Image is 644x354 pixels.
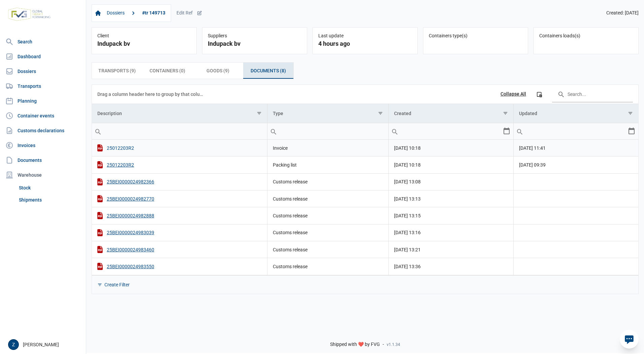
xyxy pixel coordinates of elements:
[3,124,83,137] a: Customs declarations
[394,247,421,252] span: [DATE] 13:21
[92,123,267,139] input: Filter cell
[514,123,638,139] td: Filter cell
[503,123,511,139] div: Select
[267,140,389,156] td: Invoice
[394,196,421,202] span: [DATE] 13:13
[97,85,633,104] div: Data grid toolbar
[503,111,508,116] span: Show filter options for column 'Created'
[208,39,301,48] div: Indupack bv
[273,111,283,116] div: Type
[97,111,122,116] div: Description
[394,145,421,151] span: [DATE] 10:18
[92,123,104,139] div: Search box
[378,111,383,116] span: Show filter options for column 'Type'
[539,33,633,39] div: Containers loads(s)
[267,224,389,241] td: Customs release
[16,194,83,206] a: Shipments
[387,342,400,347] span: v1.1.34
[150,67,185,75] span: Containers (0)
[267,156,389,173] td: Packing list
[5,5,53,24] img: FVG - Global freight forwarding
[3,35,83,48] a: Search
[628,111,633,116] span: Show filter options for column 'Updated'
[383,342,384,348] span: -
[389,123,401,139] div: Search box
[267,190,389,207] td: Customs release
[267,123,389,139] td: Filter cell
[8,339,19,350] button: Z
[267,173,389,190] td: Customs release
[533,88,545,100] div: Column Chooser
[97,161,262,168] div: 25012203R2
[92,104,267,123] td: Column Description
[104,282,130,288] div: Create Filter
[3,79,83,93] a: Transports
[318,33,412,39] div: Last update
[97,229,262,236] div: 25BEI0000024983039
[514,104,638,123] td: Column Updated
[97,89,205,100] div: Drag a column header here to group by that column
[97,212,262,219] div: 25BEI0000024982888
[208,33,301,39] div: Suppliers
[394,230,421,235] span: [DATE] 13:16
[97,144,262,151] div: 25012203R2
[267,123,388,139] input: Filter cell
[3,50,83,63] a: Dashboard
[176,10,202,16] div: Edit Ref
[388,123,513,139] td: Filter cell
[8,339,82,350] div: [PERSON_NAME]
[267,123,280,139] div: Search box
[267,104,389,123] td: Column Type
[104,7,127,19] a: Dossiers
[318,39,412,48] div: 4 hours ago
[514,123,627,139] input: Filter cell
[267,241,389,258] td: Customs release
[606,10,639,16] span: Created: [DATE]
[97,195,262,202] div: 25BEI0000024982770
[3,168,83,182] div: Warehouse
[429,33,522,39] div: Containers type(s)
[501,91,526,97] div: Collapse All
[97,39,191,48] div: Indupack bv
[97,33,191,39] div: Client
[394,179,421,184] span: [DATE] 13:08
[3,139,83,152] a: Invoices
[139,7,168,19] a: #tr 149713
[514,123,526,139] div: Search box
[267,258,389,275] td: Customs release
[257,111,262,116] span: Show filter options for column 'Description'
[3,94,83,108] a: Planning
[394,213,421,218] span: [DATE] 13:15
[16,182,83,194] a: Stock
[627,123,636,139] div: Select
[3,65,83,78] a: Dossiers
[92,123,267,139] td: Filter cell
[394,162,421,168] span: [DATE] 10:18
[394,264,421,269] span: [DATE] 13:36
[3,153,83,167] a: Documents
[519,162,546,168] span: [DATE] 09:39
[552,86,633,102] input: Search in the data grid
[394,111,411,116] div: Created
[97,246,262,253] div: 25BEI0000024983460
[388,104,513,123] td: Column Created
[97,263,262,270] div: 25BEI0000024983550
[389,123,503,139] input: Filter cell
[251,67,286,75] span: Documents (8)
[330,342,380,348] span: Shipped with ❤️ by FVG
[98,67,136,75] span: Transports (9)
[97,178,262,185] div: 25BEI0000024982366
[92,85,638,294] div: Data grid with 8 rows and 4 columns
[206,67,229,75] span: Goods (9)
[519,111,537,116] div: Updated
[267,207,389,224] td: Customs release
[519,145,546,151] span: [DATE] 11:41
[3,109,83,122] a: Container events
